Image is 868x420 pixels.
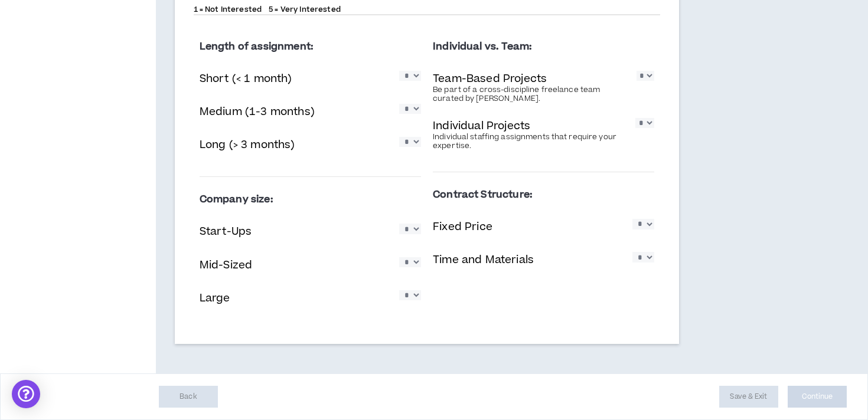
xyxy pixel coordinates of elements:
p: Fixed Price [433,219,492,235]
button: Continue [788,386,847,408]
label: Length of assignment: [200,37,421,57]
p: 5 = Very Interested [269,5,341,14]
p: Medium (1-3 months) [200,104,315,120]
p: Mid-Sized [200,257,253,273]
p: Team-Based Projects [433,71,547,87]
button: Back [159,386,218,408]
p: 1 = Not Interested [194,5,262,14]
p: Be part of a cross-discipline freelance team curated by [PERSON_NAME]. [433,86,637,103]
button: Save & Exit [719,386,778,408]
label: Individual vs. Team: [433,37,654,57]
p: Start-Ups [200,224,252,239]
p: Long (> 3 months) [200,137,295,153]
label: Company size: [200,189,421,210]
label: Contract Structure: [433,185,654,205]
p: Individual staffing assignments that require your expertise. [433,133,635,150]
p: Time and Materials [433,252,534,268]
p: Individual Projects [433,118,530,134]
div: Open Intercom Messenger [12,380,40,408]
p: Large [200,290,230,306]
p: Short (< 1 month) [200,71,292,87]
